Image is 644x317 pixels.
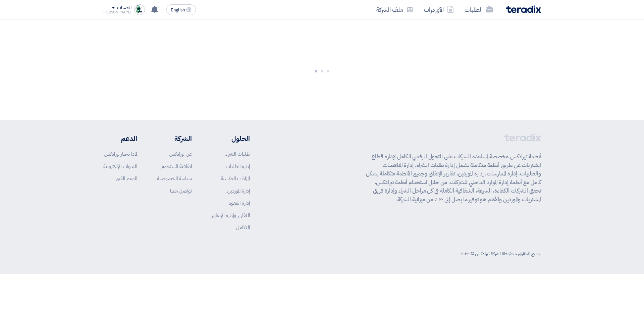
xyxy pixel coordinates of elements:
a: المزادات العكسية [221,175,250,182]
a: ملف الشركة [371,2,419,17]
li: الشركة [157,134,192,144]
a: التقارير وإدارة الإنفاق [212,212,250,219]
a: اتفاقية المستخدم [161,163,192,170]
a: طلبات الشراء [225,150,250,158]
a: إدارة الموردين [227,187,250,195]
a: سياسة الخصوصية [157,175,192,182]
div: [PERSON_NAME] [103,10,132,14]
li: الحلول [212,134,250,144]
span: English [171,8,185,12]
a: التكامل [236,224,250,231]
a: الأوردرات [419,2,459,17]
a: إدارة العقود [229,199,250,207]
a: الطلبات [459,2,498,17]
a: إدارة الطلبات [226,163,250,170]
div: الحساب [117,5,131,11]
p: أنظمة تيرادكس مخصصة لمساعدة الشركات على التحول الرقمي الكامل لإدارة قطاع المشتريات عن طريق أنظمة ... [366,152,541,204]
a: الندوات الإلكترونية [103,163,137,170]
a: لماذا تختار تيرادكس [104,150,137,158]
li: الدعم [103,134,137,144]
img: Trust_Trade_1758782181773.png [134,4,145,15]
img: Teradix logo [506,5,541,13]
a: عن تيرادكس [169,150,192,158]
div: جميع الحقوق محفوظة لشركة تيرادكس © ٢٠٢٢ [461,250,541,257]
a: تواصل معنا [170,187,192,195]
button: English [166,4,196,15]
a: الدعم الفني [116,175,137,182]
